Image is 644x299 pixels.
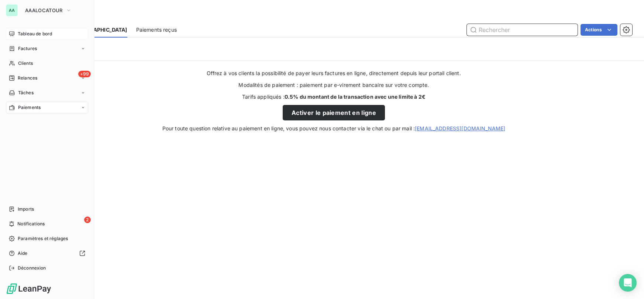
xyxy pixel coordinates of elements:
[581,24,617,36] button: Actions
[84,217,91,223] span: 2
[207,70,461,77] span: Offrez à vos clients la possibilité de payer leurs factures en ligne, directement depuis leur por...
[17,221,45,227] span: Notifications
[18,250,28,257] span: Aide
[467,24,578,36] input: Rechercher
[18,45,37,52] span: Factures
[18,31,52,37] span: Tableau de bord
[18,206,34,212] span: Imports
[242,93,426,101] span: Tarifs appliqués :
[18,104,41,111] span: Paiements
[18,75,37,81] span: Relances
[136,26,177,34] span: Paiements reçus
[18,60,33,67] span: Clients
[619,274,637,292] div: Open Intercom Messenger
[415,125,505,131] a: [EMAIL_ADDRESS][DOMAIN_NAME]
[238,81,429,89] span: Modalités de paiement : paiement par e-virement bancaire sur votre compte.
[18,235,68,242] span: Paramètres et réglages
[18,265,46,271] span: Déconnexion
[6,283,52,295] img: Logo LeanPay
[6,247,88,259] a: Aide
[283,105,385,120] button: Activer le paiement en ligne
[162,125,506,132] span: Pour toute question relative au paiement en ligne, vous pouvez nous contacter via le chat ou par ...
[6,4,18,16] div: AA
[25,7,63,13] span: AAALOCATOUR
[78,71,91,77] span: +99
[18,89,34,96] span: Tâches
[285,94,426,100] strong: 0.5% du montant de la transaction avec une limite à 2€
